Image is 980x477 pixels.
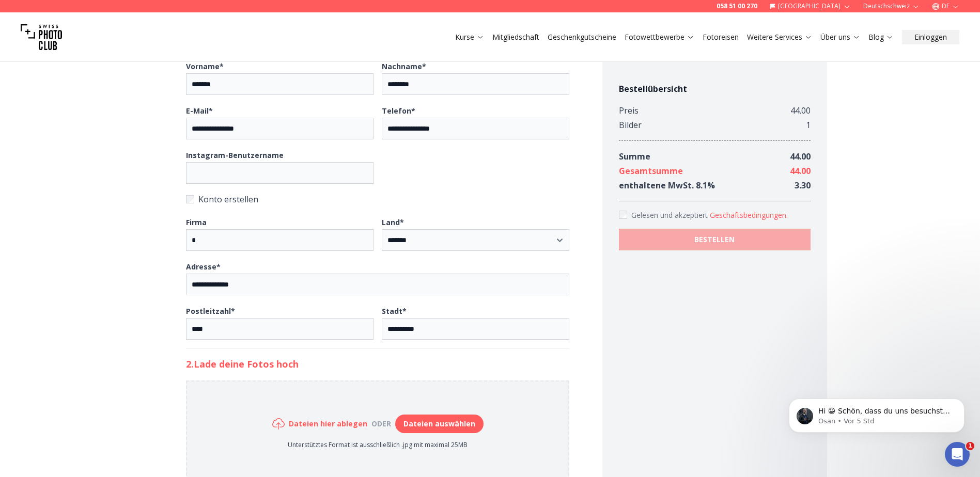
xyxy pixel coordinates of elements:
[710,210,788,220] button: Accept termsGelesen und akzeptiert
[619,164,683,178] div: Gesamtsumme
[186,150,284,160] b: Instagram-Benutzername
[186,162,374,184] input: Instagram-Benutzername
[619,149,650,164] div: Summe
[382,118,569,139] input: Telefon*
[620,30,698,44] button: Fotowettbewerbe
[382,106,415,116] b: Telefon *
[790,165,811,177] span: 44.00
[548,32,616,42] a: Geschenkgutscheine
[382,73,569,95] input: Nachname*
[703,32,739,42] a: Fotoreisen
[816,30,864,44] button: Über uns
[619,178,715,193] div: enthaltene MwSt. 8.1 %
[902,30,959,44] button: Einloggen
[625,32,694,42] a: Fotowettbewerbe
[186,274,569,295] input: Adresse*
[21,17,62,58] img: Swiss photo club
[743,30,816,44] button: Weitere Services
[289,419,367,429] h6: Dateien hier ablegen
[543,30,620,44] button: Geschenkgutscheine
[619,211,627,219] input: Accept terms
[966,442,974,450] span: 1
[395,415,484,433] button: Dateien auswählen
[694,234,735,245] b: BESTELLEN
[186,229,374,251] input: Firma
[619,229,811,250] button: BESTELLEN
[864,30,898,44] button: Blog
[790,151,811,162] span: 44.00
[868,32,894,42] a: Blog
[186,306,235,316] b: Postleitzahl *
[747,32,812,42] a: Weitere Services
[367,419,395,429] div: oder
[945,442,970,467] iframe: Intercom live chat
[790,103,811,118] div: 44.00
[186,192,569,206] label: Konto erstellen
[382,306,407,316] b: Stadt *
[451,30,488,44] button: Kurse
[698,30,743,44] button: Fotoreisen
[795,180,811,191] span: 3.30
[488,30,543,44] button: Mitgliedschaft
[382,217,404,227] b: Land *
[186,195,194,203] input: Konto erstellen
[382,229,569,251] select: Land*
[619,83,811,95] h4: Bestellübersicht
[186,73,374,95] input: Vorname*
[186,217,207,227] b: Firma
[382,61,426,71] b: Nachname *
[382,318,569,340] input: Stadt*
[619,118,642,132] div: Bilder
[492,32,539,42] a: Mitgliedschaft
[619,103,639,118] div: Preis
[272,441,484,449] p: Unterstütztes Format ist ausschließlich .jpg mit maximal 25MB
[773,377,980,449] iframe: Intercom notifications Nachricht
[186,357,569,371] h2: 2. Lade deine Fotos hoch
[631,210,710,220] span: Gelesen und akzeptiert
[186,106,213,116] b: E-Mail *
[186,61,224,71] b: Vorname *
[806,118,811,132] div: 1
[186,318,374,340] input: Postleitzahl*
[455,32,484,42] a: Kurse
[186,262,221,272] b: Adresse *
[717,2,757,10] a: 058 51 00 270
[186,118,374,139] input: E-Mail*
[820,32,860,42] a: Über uns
